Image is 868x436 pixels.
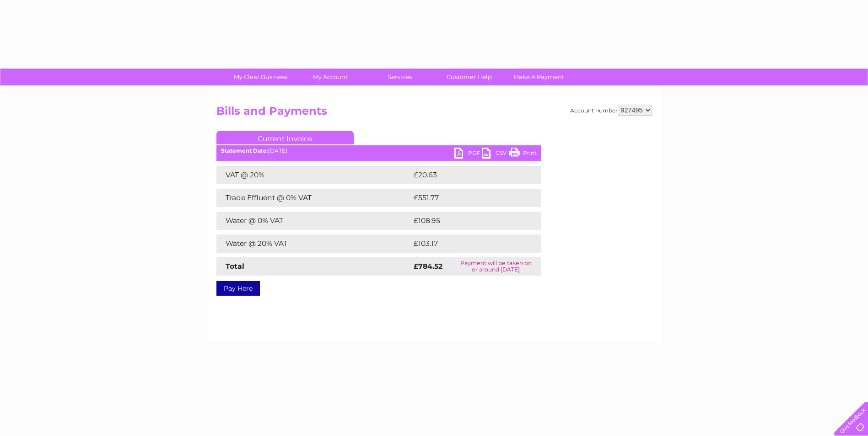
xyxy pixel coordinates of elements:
td: £103.17 [411,234,523,253]
div: Account number [570,105,652,116]
a: CSV [482,148,509,161]
td: £20.63 [411,166,523,184]
strong: £784.52 [414,262,442,271]
a: Pay Here [216,281,260,296]
td: Payment will be taken on or around [DATE] [451,257,541,276]
a: Current Invoice [216,131,354,144]
a: PDF [454,148,482,161]
a: Services [362,69,437,85]
td: Trade Effluent @ 0% VAT [216,189,411,207]
td: Water @ 20% VAT [216,234,411,253]
b: Statement Date: [221,147,268,154]
a: My Clear Business [223,69,298,85]
td: £108.95 [411,212,525,230]
a: Customer Help [431,69,507,85]
td: £551.77 [411,189,524,207]
h2: Bills and Payments [216,105,652,122]
td: VAT @ 20% [216,166,411,184]
div: [DATE] [216,148,541,154]
a: Print [509,148,537,161]
td: Water @ 0% VAT [216,212,411,230]
a: My Account [292,69,368,85]
strong: Total [226,262,244,271]
a: Make A Payment [501,69,577,85]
